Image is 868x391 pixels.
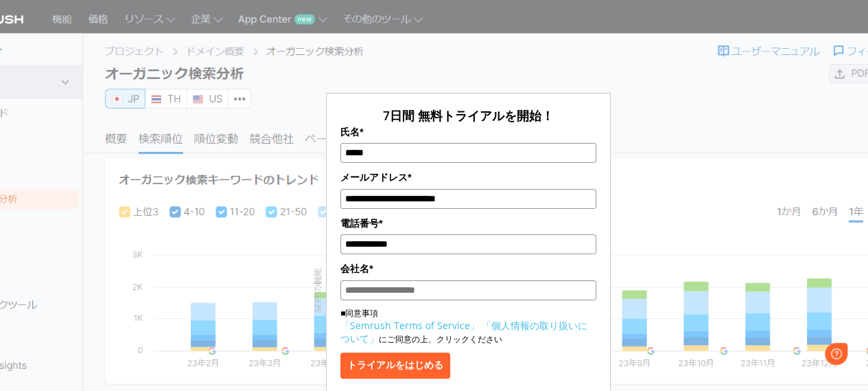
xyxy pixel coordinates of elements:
a: 「個人情報の取り扱いについて」 [340,319,587,345]
p: ■同意事項 にご同意の上、クリックください [340,307,596,346]
a: 「Semrush Terms of Service」 [340,319,480,332]
iframe: Help widget launcher [746,337,853,376]
span: 7日間 無料トライアルを開始！ [383,107,554,124]
button: トライアルをはじめる [340,353,450,379]
label: メールアドレス* [340,170,596,185]
label: 電話番号* [340,216,596,231]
